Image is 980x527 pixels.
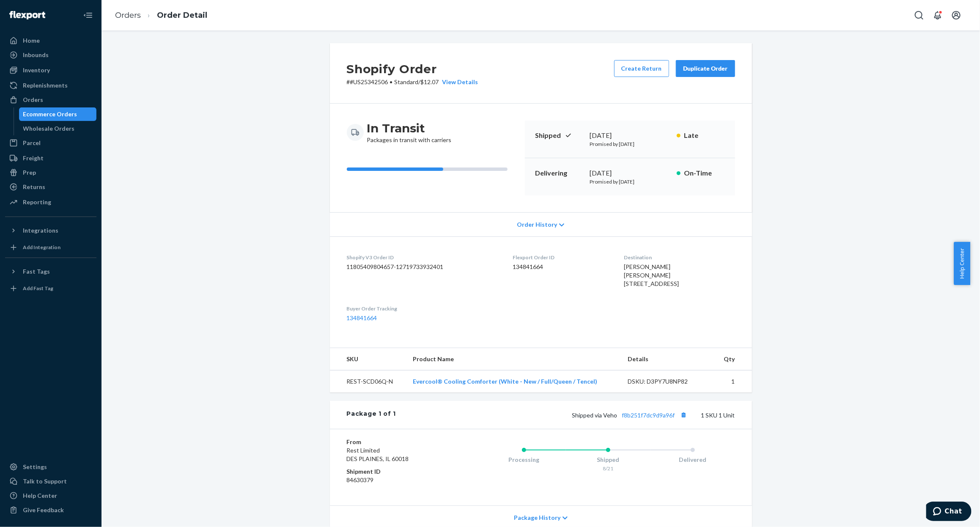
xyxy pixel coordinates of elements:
div: DSKU: D3PY7U8NP82 [628,377,708,386]
dt: Shipment ID [347,467,448,476]
button: Open notifications [929,7,946,24]
dd: 11805409804657-12719733932401 [347,263,500,271]
td: 1 [714,371,752,393]
div: Ecommerce Orders [23,110,77,118]
a: f8b251f7dc9d9a96f [622,412,675,419]
button: Create Return [614,60,669,77]
div: [DATE] [590,131,670,140]
p: # #US25342506 / $12.07 [347,78,478,86]
button: Fast Tags [5,265,96,278]
button: Help Center [954,242,970,285]
a: Home [5,34,96,47]
div: Inventory [23,66,50,74]
button: Open Search Box [911,7,928,24]
span: Standard [395,78,419,85]
a: Wholesale Orders [19,122,97,135]
a: Add Integration [5,241,96,254]
h2: Shopify Order [347,60,478,78]
p: Shipped [535,131,583,140]
span: Rest Limited DES PLAINES, IL 60018 [347,447,409,462]
div: Talk to Support [23,477,67,486]
div: Delivered [651,456,735,464]
div: Home [23,36,40,45]
p: On-Time [684,168,725,178]
iframe: Opens a widget where you can chat to one of our agents [926,502,972,523]
div: Fast Tags [23,267,50,276]
a: 134841664 [347,314,377,321]
div: 1 SKU 1 Unit [396,409,735,420]
span: Package History [514,513,560,522]
a: Settings [5,460,96,474]
div: Returns [23,183,45,191]
div: Help Center [23,491,57,500]
div: Duplicate Order [683,64,728,73]
a: Help Center [5,489,96,502]
a: Returns [5,180,96,194]
a: Parcel [5,136,96,150]
div: Integrations [23,226,58,235]
dt: From [347,438,448,446]
div: 8/21 [566,465,651,472]
a: Inbounds [5,48,96,62]
div: Freight [23,154,44,162]
p: Delivering [535,168,583,178]
button: Duplicate Order [676,60,735,77]
th: Details [621,348,714,371]
p: Late [684,131,725,140]
dt: Destination [624,254,735,261]
a: Freight [5,151,96,165]
a: Ecommerce Orders [19,107,97,121]
td: REST-SCD06Q-N [330,371,406,393]
div: Packages in transit with carriers [367,121,452,144]
th: Qty [714,348,752,371]
span: [PERSON_NAME] [PERSON_NAME] [STREET_ADDRESS] [624,263,679,287]
p: Promised by [DATE] [590,178,670,185]
div: Settings [23,463,47,471]
span: Shipped via Veho [572,412,689,419]
div: Package 1 of 1 [347,409,396,420]
div: Parcel [23,139,41,147]
button: Integrations [5,224,96,237]
a: Orders [115,11,141,20]
a: Prep [5,166,96,179]
a: Add Fast Tag [5,282,96,295]
button: Copy tracking number [678,409,689,420]
a: Evercool® Cooling Comforter (White - New / Full/Queen / Tencel) [413,378,597,385]
div: Shipped [566,456,651,464]
a: Orders [5,93,96,107]
button: View Details [439,78,478,86]
div: Orders [23,96,43,104]
dd: 84630379 [347,476,448,484]
button: Talk to Support [5,475,96,488]
div: [DATE] [590,168,670,178]
div: Processing [482,456,566,464]
div: Give Feedback [23,506,64,514]
div: Reporting [23,198,51,206]
th: SKU [330,348,406,371]
button: Give Feedback [5,503,96,517]
th: Product Name [406,348,621,371]
h3: In Transit [367,121,452,136]
a: Inventory [5,63,96,77]
div: Wholesale Orders [23,124,75,133]
dt: Shopify V3 Order ID [347,254,500,261]
a: Order Detail [157,11,207,20]
div: Inbounds [23,51,49,59]
a: Reporting [5,195,96,209]
button: Open account menu [948,7,965,24]
span: Order History [517,220,557,229]
div: Add Integration [23,244,60,251]
p: Promised by [DATE] [590,140,670,148]
dd: 134841664 [513,263,611,271]
img: Flexport logo [9,11,45,19]
div: Prep [23,168,36,177]
dt: Flexport Order ID [513,254,611,261]
a: Replenishments [5,79,96,92]
div: Add Fast Tag [23,285,53,292]
div: Replenishments [23,81,68,90]
dt: Buyer Order Tracking [347,305,500,312]
ol: breadcrumbs [108,3,214,28]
